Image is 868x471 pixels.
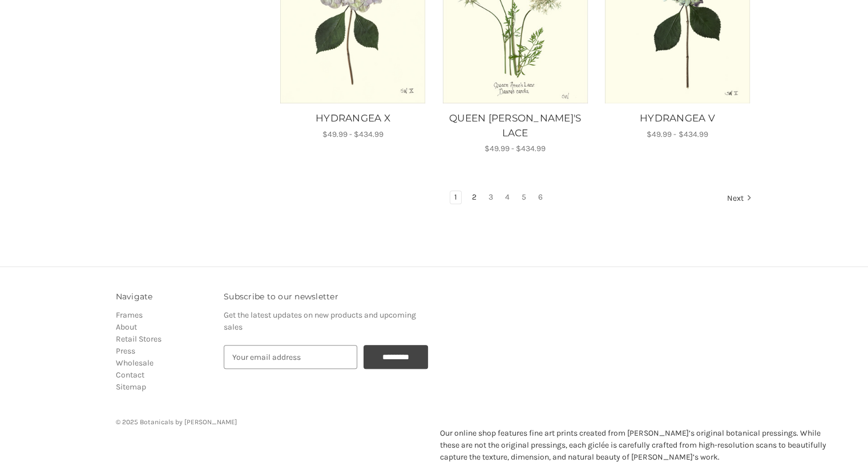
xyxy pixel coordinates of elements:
a: Retail Stores [116,334,162,344]
a: Page 2 of 6 [468,191,481,204]
p: Get the latest updates on new products and upcoming sales [224,309,428,333]
p: Our online shop features fine art prints created from [PERSON_NAME]’s original botanical pressing... [440,427,839,463]
input: Your email address [224,345,357,369]
a: HYDRANGEA V, Price range from $49.99 to $434.99 [602,111,752,126]
a: Press [116,346,135,356]
a: Next [723,191,752,206]
h3: Subscribe to our newsletter [224,291,428,303]
a: Page 3 of 6 [485,191,497,204]
a: Frames [116,310,143,320]
h3: Navigate [116,291,212,303]
span: $49.99 - $434.99 [485,144,546,153]
a: About [116,322,137,332]
nav: pagination [278,190,753,206]
a: Contact [116,370,144,380]
a: Sitemap [116,382,146,392]
a: QUEEN ANNE'S LACE, Price range from $49.99 to $434.99 [440,111,590,140]
a: HYDRANGEA X, Price range from $49.99 to $434.99 [278,111,428,126]
span: $49.99 - $434.99 [322,129,383,139]
a: Page 1 of 6 [450,191,461,204]
a: Wholesale [116,358,154,368]
a: Page 6 of 6 [534,191,547,204]
a: Page 5 of 6 [518,191,530,204]
a: Page 4 of 6 [501,191,514,204]
p: © 2025 Botanicals by [PERSON_NAME] [116,417,753,427]
span: $49.99 - $434.99 [647,129,708,139]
